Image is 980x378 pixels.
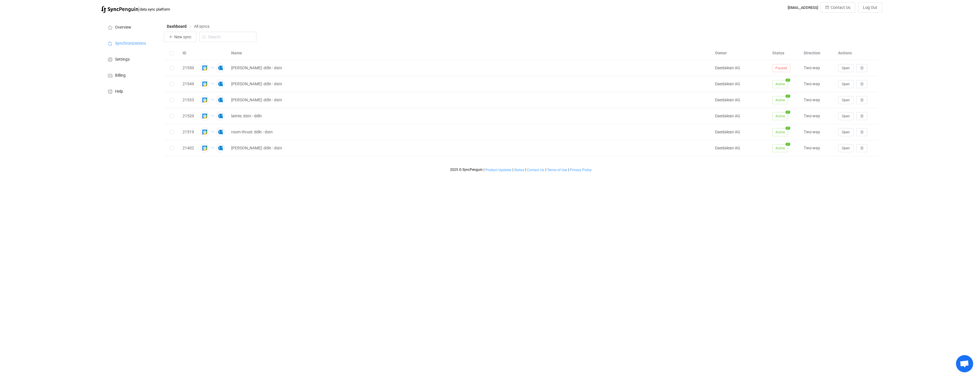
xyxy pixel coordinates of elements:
[801,145,835,151] div: Two-way
[838,144,854,152] button: Open
[180,113,197,119] div: 21520
[801,129,835,135] div: Two-way
[180,97,197,103] div: 21533
[231,145,282,151] span: [PERSON_NAME]: ddln - dstn
[772,96,788,104] span: Active
[140,7,170,11] span: data sync platform
[838,146,854,150] a: Open
[115,41,146,46] span: Synchronizations
[167,24,187,29] span: Dashboard
[785,78,790,82] span: 1
[838,82,854,86] a: Open
[167,24,209,28] div: Breadcrumb
[514,168,524,172] a: Status
[115,25,131,30] span: Overview
[772,128,788,136] span: Active
[838,114,854,118] a: Open
[769,50,801,56] div: Status
[200,64,209,72] img: google.png
[115,57,130,62] span: Settings
[101,83,158,99] a: Help
[231,65,282,71] span: [PERSON_NAME]: ddln - dstn
[838,128,854,136] button: Open
[194,24,209,29] span: All syncs
[842,66,850,70] span: Open
[547,168,567,172] a: Terms of Use
[180,65,197,71] div: 21550
[115,89,123,94] span: Help
[715,146,740,150] span: Daedalean AG
[772,80,788,88] span: Active
[200,96,209,104] img: google.png
[715,130,740,134] span: Daedalean AG
[512,168,513,172] span: |
[785,110,790,114] span: 1
[838,66,854,70] a: Open
[231,81,282,87] span: [PERSON_NAME]: ddln - dstn
[772,64,790,72] span: Paused
[715,114,740,118] span: Daedalean AG
[199,32,256,42] input: Search
[216,80,225,88] img: outlook.png
[450,168,483,172] span: 2025 © SyncPenguin
[842,114,850,118] span: Open
[570,168,592,172] a: Privacy Policy
[200,128,209,136] img: google.png
[831,5,850,10] span: Contact Us
[838,96,854,104] button: Open
[838,98,854,102] a: Open
[715,98,740,102] span: Daedalean AG
[820,2,855,13] button: Contact Us
[101,51,158,67] a: Settings
[231,113,262,119] span: laimis: dstn - ddln
[115,73,126,78] span: Billing
[101,35,158,51] a: Synchronizations
[801,97,835,103] div: Two-way
[180,129,197,135] div: 21519
[568,168,569,172] span: |
[785,143,790,146] span: 1
[101,5,170,13] a: |data sync platform
[858,2,882,13] button: Log Out
[785,94,790,98] span: 1
[801,65,835,71] div: Two-way
[842,130,850,134] span: Open
[180,50,197,56] div: ID
[174,35,191,39] span: New sync
[712,50,769,56] div: Owner
[101,67,158,83] a: Billing
[164,32,196,42] button: New sync
[842,146,850,150] span: Open
[838,64,854,72] button: Open
[216,96,225,104] img: outlook.png
[200,144,209,153] img: google.png
[788,5,818,10] div: [EMAIL_ADDRESS]
[838,130,854,134] a: Open
[545,168,546,172] span: |
[785,126,790,130] span: 1
[525,168,526,172] span: |
[200,112,209,120] img: google.png
[801,113,835,119] div: Two-way
[514,168,524,172] span: Status
[715,82,740,86] span: Daedalean AG
[101,19,158,35] a: Overview
[956,355,973,372] div: Open chat
[772,144,788,152] span: Active
[838,80,854,88] button: Open
[216,112,225,120] img: outlook.png
[835,50,878,56] div: Actions
[527,168,545,172] a: Contact Us
[838,112,854,120] button: Open
[231,129,273,135] span: room thrust: ddln - dstn
[485,168,512,172] a: Product Updates
[715,66,740,70] span: Daedalean AG
[200,80,209,88] img: google.png
[180,81,197,87] div: 21549
[801,81,835,87] div: Two-way
[842,82,850,86] span: Open
[863,5,877,10] span: Log Out
[231,97,282,103] span: [PERSON_NAME]: ddln - dstn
